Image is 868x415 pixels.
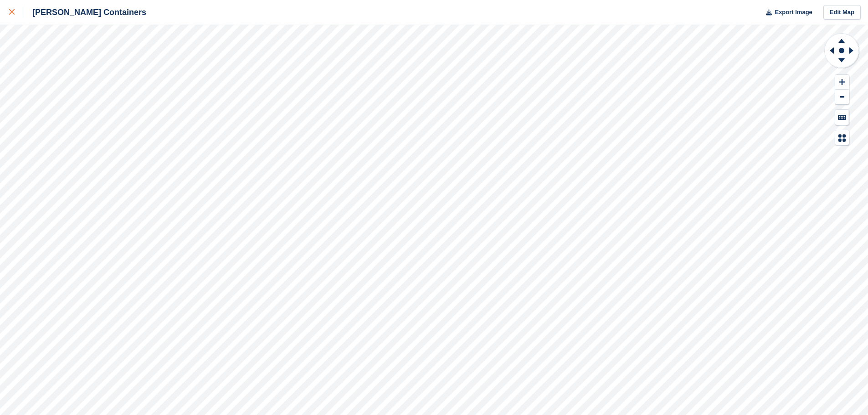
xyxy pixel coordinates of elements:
button: Zoom Out [835,90,849,105]
button: Export Image [760,5,812,20]
button: Map Legend [835,130,849,145]
div: [PERSON_NAME] Containers [24,7,146,18]
button: Keyboard Shortcuts [835,110,849,125]
span: Export Image [775,8,812,17]
a: Edit Map [823,5,861,20]
button: Zoom In [835,75,849,90]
